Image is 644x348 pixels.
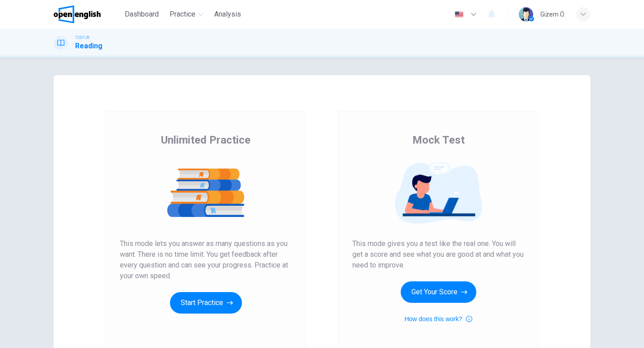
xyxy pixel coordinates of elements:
[121,6,162,22] button: Dashboard
[540,9,565,20] div: Gizem Ö.
[125,9,159,20] span: Dashboard
[170,292,242,314] button: Start Practice
[404,314,472,324] button: How does this work?
[211,6,245,22] button: Analysis
[54,5,121,23] a: OpenEnglish logo
[169,9,195,20] span: Practice
[54,5,101,23] img: OpenEnglish logo
[75,34,89,41] span: TOEFL®
[519,7,533,21] img: Profile picture
[352,238,524,271] span: This mode gives you a test like the real one. You will get a score and see what you are good at a...
[166,6,207,22] button: Practice
[120,238,292,281] span: This mode lets you answer as many questions as you want. There is no time limit. You get feedback...
[75,41,102,51] h1: Reading
[401,281,476,303] button: Get Your Score
[412,133,465,147] span: Mock Test
[214,9,241,20] span: Analysis
[161,133,250,147] span: Unlimited Practice
[453,11,465,18] img: en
